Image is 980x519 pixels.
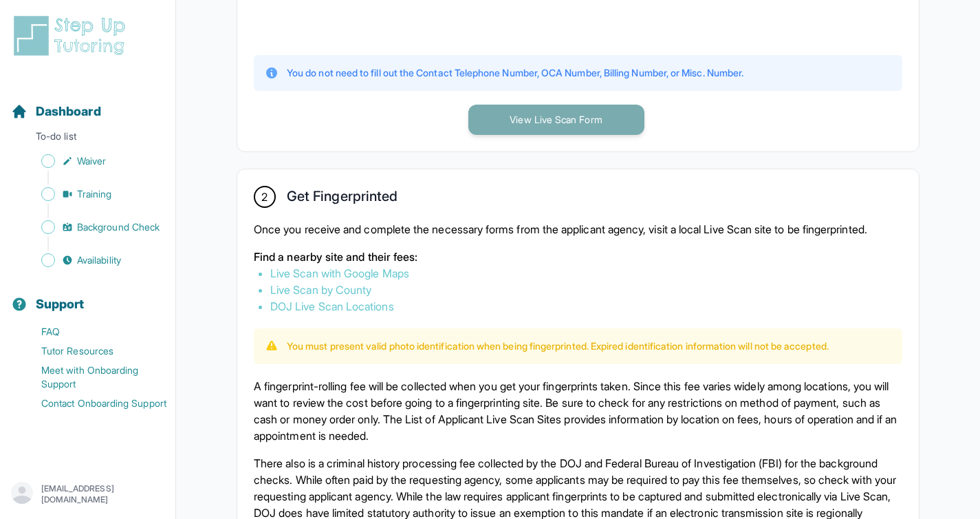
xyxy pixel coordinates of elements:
[468,105,644,135] button: View Live Scan Form
[11,102,101,121] a: Dashboard
[77,187,112,201] span: Training
[287,339,829,353] p: You must present valid photo identification when being fingerprinted. Expired identification info...
[261,189,268,205] span: 2
[11,184,175,204] a: Training
[287,188,398,210] h2: Get Fingerprinted
[254,221,902,237] p: Once you receive and complete the necessary forms from the applicant agency, visit a local Live S...
[77,220,160,234] span: Background Check
[11,151,175,171] a: Waiver
[6,129,170,149] p: To-do list
[254,378,902,444] p: A fingerprint-rolling fee will be collected when you get your fingerprints taken. Since this fee ...
[77,154,106,168] span: Waiver
[11,218,175,237] a: Background Check
[254,248,902,265] p: Find a nearby site and their fees:
[270,266,409,280] a: Live Scan with Google Maps
[36,295,85,314] span: Support
[36,102,101,121] span: Dashboard
[11,322,175,341] a: FAQ
[468,112,644,126] a: View Live Scan Form
[41,483,164,505] p: [EMAIL_ADDRESS][DOMAIN_NAME]
[287,66,743,80] p: You do not need to fill out the Contact Telephone Number, OCA Number, Billing Number, or Misc. Nu...
[270,283,371,297] a: Live Scan by County
[11,394,175,413] a: Contact Onboarding Support
[270,299,394,313] a: DOJ Live Scan Locations
[11,341,175,361] a: Tutor Resources
[11,482,164,507] button: [EMAIL_ADDRESS][DOMAIN_NAME]
[6,80,170,127] button: Dashboard
[6,273,170,319] button: Support
[11,361,175,394] a: Meet with Onboarding Support
[11,14,133,58] img: logo
[11,251,175,270] a: Availability
[77,253,121,267] span: Availability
